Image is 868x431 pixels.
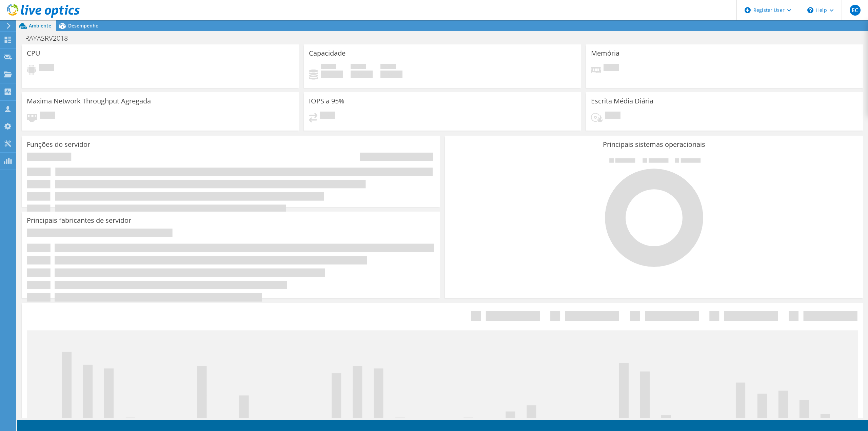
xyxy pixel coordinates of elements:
[591,50,619,57] h3: Memória
[807,7,813,13] svg: \n
[351,71,373,78] h4: 0 GiB
[450,141,858,148] h3: Principais sistemas operacionais
[22,35,78,42] h1: RAYASRV2018
[40,112,55,121] span: Pendente
[309,97,344,105] h3: IOPS a 95%
[27,217,131,224] h3: Principais fabricantes de servidor
[27,50,40,57] h3: CPU
[309,50,346,57] h3: Capacidade
[604,64,619,73] span: Pendente
[27,97,151,105] h3: Maxima Network Throughput Agregada
[380,71,402,78] h4: 0 GiB
[591,97,653,105] h3: Escrita Média Diária
[321,71,343,78] h4: 0 GiB
[351,64,366,71] span: Disponível
[29,22,51,29] span: Ambiente
[68,22,99,29] span: Desempenho
[321,64,336,71] span: Usado
[320,112,335,121] span: Pendente
[380,64,396,71] span: Total
[850,5,861,16] span: EC
[605,112,620,121] span: Pendente
[27,141,90,148] h3: Funções do servidor
[39,64,54,73] span: Pendente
